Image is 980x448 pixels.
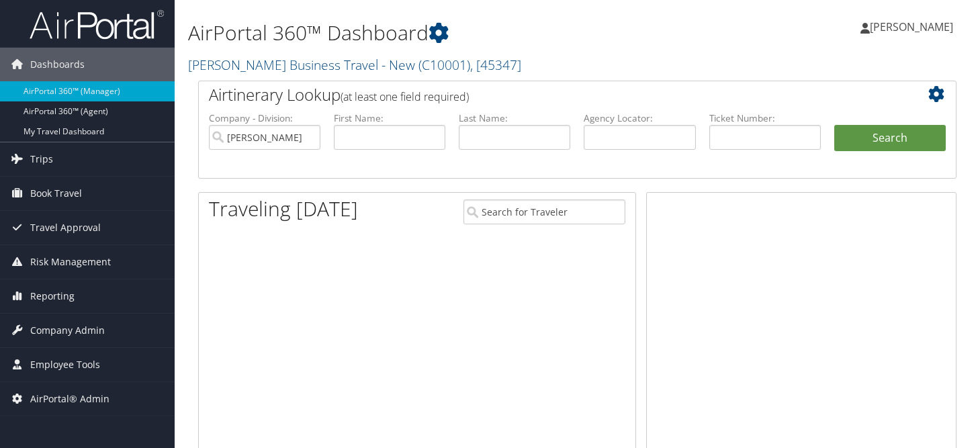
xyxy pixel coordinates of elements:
label: Agency Locator: [584,111,695,125]
button: Search [834,125,946,152]
h1: AirPortal 360™ Dashboard [188,19,707,47]
a: [PERSON_NAME] Business Travel - New [188,56,521,74]
span: Risk Management [30,245,111,279]
a: [PERSON_NAME] [860,7,967,47]
span: Book Travel [30,177,82,210]
span: Travel Approval [30,211,101,244]
label: First Name: [334,111,445,125]
img: airportal-logo.png [30,9,164,40]
span: AirPortal® Admin [30,382,109,416]
span: ( C10001 ) [418,56,470,74]
input: Search for Traveler [463,199,625,224]
span: Employee Tools [30,348,100,382]
span: (at least one field required) [341,89,469,104]
h2: Airtinerary Lookup [209,83,883,106]
span: Dashboards [30,48,85,81]
span: Trips [30,142,53,176]
span: Reporting [30,279,75,313]
label: Company - Division: [209,111,320,125]
span: [PERSON_NAME] [870,19,953,34]
label: Last Name: [459,111,570,125]
h1: Traveling [DATE] [209,195,358,223]
span: Company Admin [30,314,105,347]
span: , [ 45347 ] [470,56,521,74]
label: Ticket Number: [709,111,821,125]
